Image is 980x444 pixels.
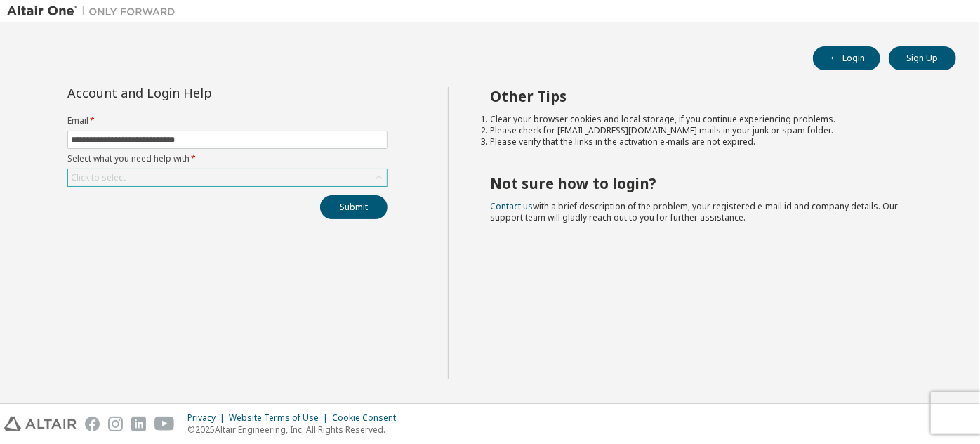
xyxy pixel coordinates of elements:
p: © 2025 Altair Engineering, Inc. All Rights Reserved. [187,424,404,436]
div: Click to select [68,169,387,186]
span: with a brief description of the problem, your registered e-mail id and company details. Our suppo... [491,200,899,223]
button: Sign Up [889,46,956,70]
button: Submit [320,195,388,219]
div: Cookie Consent [332,412,404,424]
div: Click to select [71,172,126,183]
div: Account and Login Help [67,87,324,98]
img: instagram.svg [108,417,123,431]
img: linkedin.svg [131,417,146,431]
label: Email [67,115,388,126]
img: youtube.svg [154,417,175,431]
div: Privacy [187,412,229,424]
img: Altair One [7,4,183,18]
li: Please check for [EMAIL_ADDRESS][DOMAIN_NAME] mails in your junk or spam folder. [491,125,932,136]
div: Website Terms of Use [229,412,332,424]
img: altair_logo.svg [4,417,77,431]
li: Clear your browser cookies and local storage, if you continue experiencing problems. [491,114,932,125]
label: Select what you need help with [67,153,388,164]
h2: Other Tips [491,87,932,105]
h2: Not sure how to login? [491,174,932,192]
li: Please verify that the links in the activation e-mails are not expired. [491,136,932,148]
img: facebook.svg [85,417,100,431]
button: Login [813,46,880,70]
a: Contact us [491,200,534,212]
